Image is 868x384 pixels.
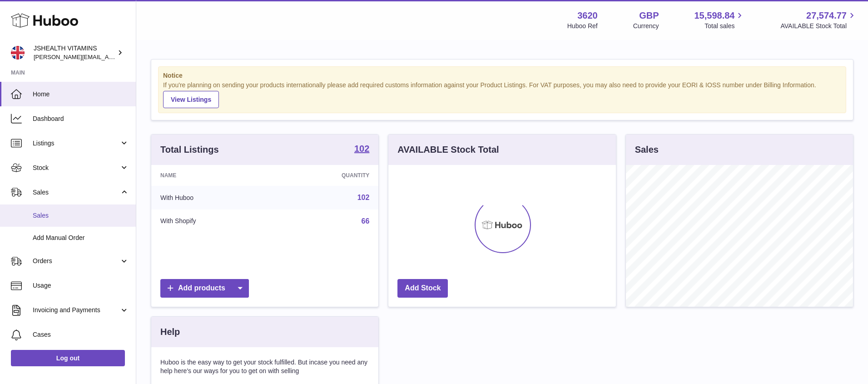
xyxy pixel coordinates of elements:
[34,53,182,60] span: [PERSON_NAME][EMAIL_ADDRESS][DOMAIN_NAME]
[160,279,249,298] a: Add products
[163,71,841,80] strong: Notice
[33,257,119,265] span: Orders
[635,144,659,156] h3: Sales
[34,44,115,61] div: JSHEALTH VITAMINS
[151,209,274,233] td: With Shopify
[354,144,369,155] a: 102
[33,188,119,197] span: Sales
[33,306,119,314] span: Invoicing and Payments
[163,91,219,108] a: View Listings
[577,10,598,22] strong: 3620
[806,10,847,22] span: 27,574.77
[33,211,129,220] span: Sales
[163,81,841,108] div: If you're planning on sending your products internationally please add required customs informati...
[357,194,370,201] a: 102
[33,139,119,148] span: Listings
[160,358,369,375] p: Huboo is the easy way to get your stock fulfilled. But incase you need any help here's our ways f...
[33,115,129,123] span: Dashboard
[694,10,734,22] span: 15,598.84
[780,22,857,30] span: AVAILABLE Stock Total
[11,46,25,60] img: francesca@jshealthvitamins.com
[151,186,274,209] td: With Huboo
[639,10,659,22] strong: GBP
[160,144,219,156] h3: Total Listings
[633,22,659,30] div: Currency
[33,164,119,172] span: Stock
[397,144,499,156] h3: AVAILABLE Stock Total
[397,279,448,298] a: Add Stock
[567,22,598,30] div: Huboo Ref
[704,22,745,30] span: Total sales
[694,10,745,30] a: 15,598.84 Total sales
[362,217,370,225] a: 66
[274,165,379,186] th: Quantity
[33,330,129,339] span: Cases
[780,10,857,30] a: 27,574.77 AVAILABLE Stock Total
[160,326,180,338] h3: Help
[11,350,125,366] a: Log out
[33,90,129,99] span: Home
[33,234,129,242] span: Add Manual Order
[33,281,129,290] span: Usage
[151,165,274,186] th: Name
[354,144,369,153] strong: 102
